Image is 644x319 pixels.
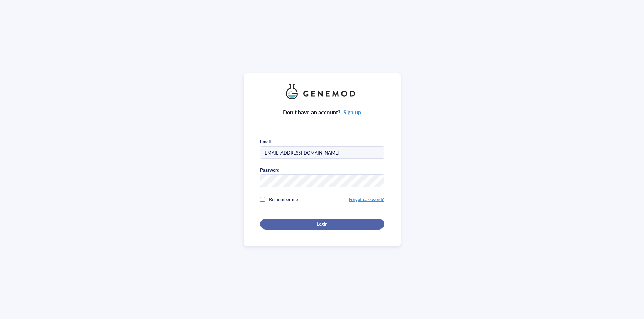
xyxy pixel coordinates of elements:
[260,167,279,173] div: Password
[317,221,327,227] span: Login
[286,84,358,99] img: genemod_logo_light-BcqUzbGq.png
[269,196,298,202] span: Remember me
[343,108,361,116] a: Sign up
[349,196,384,202] a: Forgot password?
[260,139,271,145] div: Email
[283,108,361,117] div: Don’t have an account?
[260,219,384,230] button: Login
